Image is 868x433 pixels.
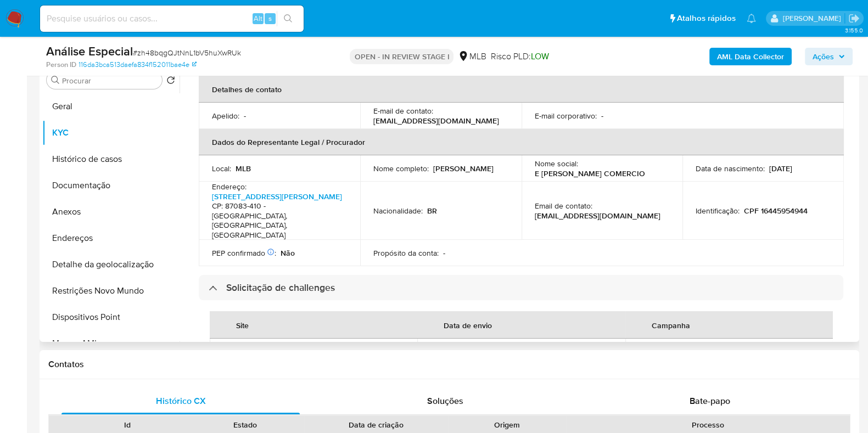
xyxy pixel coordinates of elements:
button: KYC [42,120,180,146]
button: Dispositivos Point [42,304,180,330]
b: AML Data Collector [717,48,784,65]
h3: Solicitação de challenges [226,282,335,294]
a: 116da3bca513daefa834f152011bae4e [79,60,197,70]
span: Histórico CX [156,395,206,407]
div: Id [76,419,178,430]
button: Anexos [42,199,180,225]
p: Nome social : [535,159,578,168]
span: Risco PLD: [490,50,548,63]
p: Local : [212,164,231,173]
b: Análise Especial [46,42,133,60]
p: E [PERSON_NAME] COMERCIO [535,168,645,178]
a: [STREET_ADDRESS][PERSON_NAME] [212,191,342,202]
div: Site [223,312,262,338]
a: Sair [848,13,860,24]
button: Endereços [42,225,180,251]
button: Histórico de casos [42,146,180,172]
div: Processo [574,419,842,430]
button: search-icon [277,11,299,26]
button: Restrições Novo Mundo [42,278,180,304]
b: Person ID [46,60,76,70]
div: Estado [194,419,296,430]
div: MLB [458,50,486,63]
p: OPEN - IN REVIEW STAGE I [350,49,453,64]
h4: CP: 87083-410 - [GEOGRAPHIC_DATA], [GEOGRAPHIC_DATA], [GEOGRAPHIC_DATA] [212,201,343,240]
span: s [268,13,272,24]
div: Data de criação [312,419,440,430]
p: CPF 16445954944 [744,206,808,216]
th: Detalhes de contato [199,76,844,103]
input: Pesquise usuários ou casos... [40,12,304,26]
button: Procurar [51,76,60,85]
p: PEP confirmado : [212,248,276,258]
a: Notificações [747,14,756,23]
div: Origem [456,419,558,430]
th: Dados do Representante Legal / Procurador [199,129,844,155]
p: - [244,111,246,121]
p: BR [427,206,437,216]
input: Procurar [62,76,158,86]
span: 3.155.0 [844,26,863,35]
div: Solicitação de challenges [199,275,843,300]
p: - [601,111,603,121]
button: AML Data Collector [709,48,792,65]
span: Atalhos rápidos [677,13,736,24]
button: Detalhe da geolocalização [42,251,180,278]
span: Soluções [427,395,463,407]
span: Ações [813,48,834,65]
button: Retornar ao pedido padrão [166,76,175,88]
p: Nome completo : [373,164,429,173]
p: Identificação : [696,206,740,216]
p: E-mail de contato : [373,106,433,116]
h1: Contatos [48,359,850,370]
p: Email de contato : [535,201,592,211]
p: Não [281,248,295,258]
p: [EMAIL_ADDRESS][DOMAIN_NAME] [373,116,499,126]
button: Geral [42,93,180,120]
span: Alt [254,13,262,24]
p: Data de nascimento : [696,164,765,173]
p: Nacionalidade : [373,206,423,216]
p: viviane.jdasilva@mercadopago.com.br [782,13,844,24]
p: [EMAIL_ADDRESS][DOMAIN_NAME] [535,211,660,221]
p: [DATE] [769,164,792,173]
p: Apelido : [212,111,239,121]
span: LOW [530,50,548,63]
button: Marcas AML [42,330,180,357]
p: - [443,248,445,258]
div: Data de envio [430,312,505,338]
button: Documentação [42,172,180,199]
p: Endereço : [212,182,247,192]
span: Bate-papo [690,395,730,407]
p: E-mail corporativo : [535,111,597,121]
p: [PERSON_NAME] [433,164,494,173]
p: Propósito da conta : [373,248,439,258]
div: Campanha [639,312,703,338]
button: Ações [805,48,853,65]
span: # zh48bqgQJtNnL1bV5huXwRUk [133,47,241,58]
p: MLB [236,164,251,173]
